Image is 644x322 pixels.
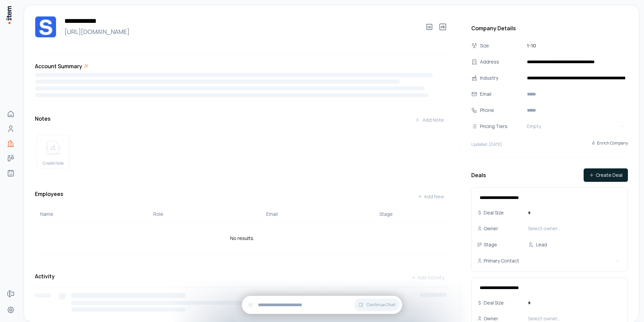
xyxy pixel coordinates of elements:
[4,166,17,180] a: Agents
[266,211,369,217] div: Email
[4,303,17,317] a: Settings
[484,315,498,322] p: Owner
[471,171,486,179] h3: Deals
[480,107,523,114] div: Phone
[484,241,497,248] p: Stage
[43,161,64,166] span: Create Note
[484,209,504,216] p: Deal Size
[4,107,17,121] a: Home
[35,190,63,203] h3: Employees
[379,211,444,217] div: Stage
[40,211,143,217] div: Name
[480,42,523,49] div: Size
[412,190,449,203] button: Add New
[415,117,444,123] div: Add Note
[480,123,523,130] div: Pricing Tiers
[524,121,628,132] button: Empty
[484,225,498,232] p: Owner
[471,24,628,32] h3: Company Details
[4,152,17,165] a: Deals
[480,58,523,66] div: Address
[242,296,402,314] div: Continue Chat
[480,74,523,82] div: Industry
[584,168,628,182] button: Create Deal
[484,257,519,264] p: Primary Contact
[484,299,504,306] p: Deal Size
[153,211,256,217] div: Role
[480,90,523,98] div: Email
[35,222,449,254] td: No results.
[4,287,17,300] a: Forms
[527,123,541,130] span: Empty
[45,140,61,155] img: create note
[5,5,12,25] img: Item Brain Logo
[62,27,417,36] a: [URL][DOMAIN_NAME]
[36,135,70,168] button: create noteCreate Note
[354,298,399,311] button: Continue Chat
[409,113,449,127] button: Add Note
[471,142,502,147] p: Updated: [DATE]
[366,302,395,308] span: Continue Chat
[35,115,51,123] h3: Notes
[35,272,55,280] h3: Activity
[4,137,17,150] a: Companies
[35,62,82,70] h3: Account Summary
[4,122,17,135] a: People
[591,137,628,149] button: Enrich Company
[35,16,56,38] img: Surface Labs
